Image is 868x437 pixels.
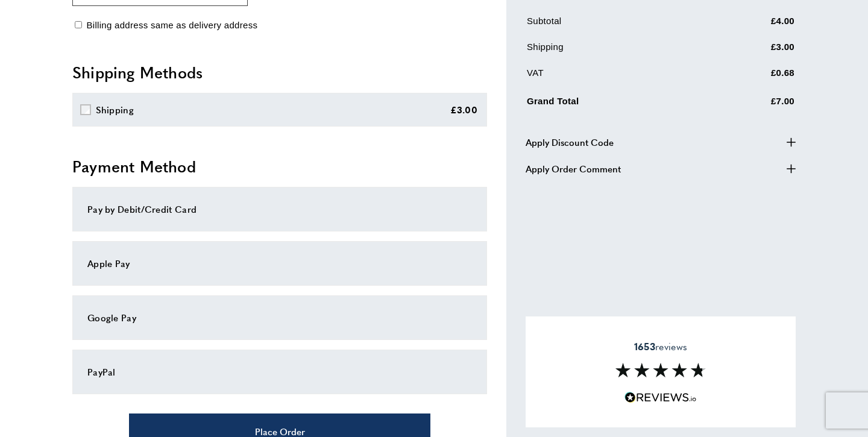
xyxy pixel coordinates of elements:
td: £3.00 [711,40,794,63]
input: Billing address same as delivery address [75,21,82,28]
div: Apple Pay [87,256,472,271]
h2: Payment Method [72,156,487,177]
td: Shipping [527,40,710,63]
strong: 1653 [634,339,655,353]
img: Reviews.io 5 stars [624,392,697,403]
span: reviews [634,341,687,353]
td: £7.00 [711,92,794,118]
h2: Shipping Methods [72,61,487,83]
td: £0.68 [711,66,794,89]
td: Grand Total [527,92,710,118]
span: Apply Discount Code [526,135,614,149]
td: £4.00 [711,14,794,37]
div: PayPal [87,365,472,379]
img: Reviews section [615,363,706,377]
div: Google Pay [87,310,472,325]
td: Subtotal [527,14,710,37]
span: Apply Order Comment [526,162,621,176]
div: Pay by Debit/Credit Card [87,202,472,216]
div: Shipping [96,102,134,117]
div: £3.00 [450,102,478,117]
td: VAT [527,66,710,89]
span: Billing address same as delivery address [86,20,257,30]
